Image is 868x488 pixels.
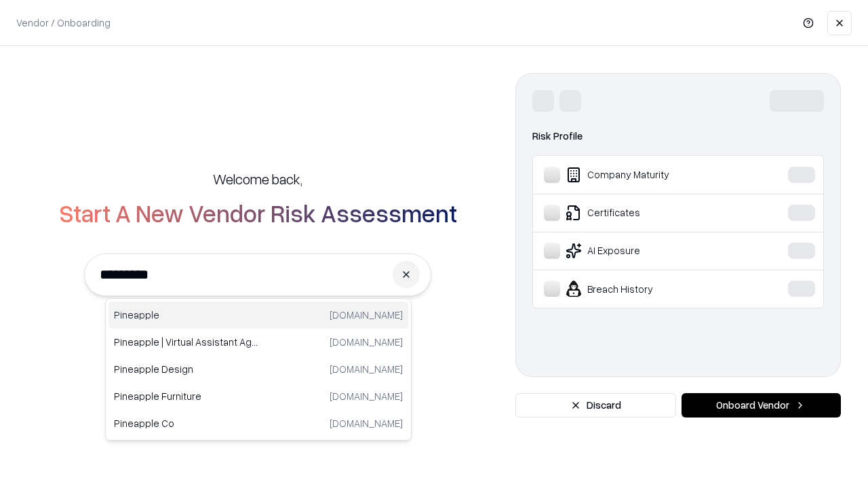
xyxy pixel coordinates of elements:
[330,362,403,376] p: [DOMAIN_NAME]
[16,16,111,30] p: Vendor / Onboarding
[114,389,258,403] p: Pineapple Furniture
[330,335,403,349] p: [DOMAIN_NAME]
[682,393,841,418] button: Onboard Vendor
[105,298,412,441] div: Suggestions
[114,308,258,322] p: Pineapple
[114,362,258,376] p: Pineapple Design
[330,308,403,322] p: [DOMAIN_NAME]
[330,416,403,430] p: [DOMAIN_NAME]
[213,169,302,188] h5: Welcome back,
[544,243,747,259] div: AI Exposure
[515,393,676,418] button: Discard
[532,128,824,144] div: Risk Profile
[114,335,258,349] p: Pineapple | Virtual Assistant Agency
[544,167,747,183] div: Company Maturity
[59,199,457,226] h2: Start A New Vendor Risk Assessment
[544,281,747,297] div: Breach History
[114,416,258,430] p: Pineapple Co
[544,205,747,221] div: Certificates
[330,389,403,403] p: [DOMAIN_NAME]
